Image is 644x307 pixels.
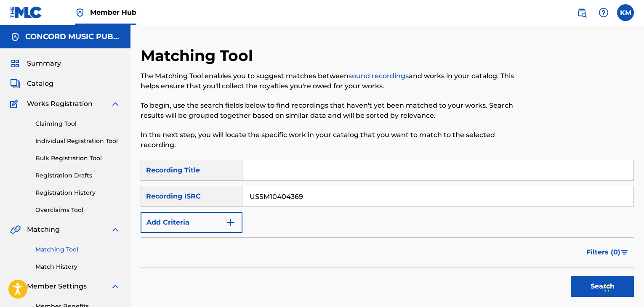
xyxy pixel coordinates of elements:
img: Top Rightsholder [75,8,85,18]
img: expand [110,99,120,109]
img: help [599,8,609,18]
img: MLC Logo [10,6,43,19]
iframe: Chat Widget [602,267,644,307]
p: In the next step, you will locate the specific work in your catalog that you want to match to the... [141,130,520,150]
a: Individual Registration Tool [35,137,120,146]
img: Works Registration [10,99,21,109]
span: Member Hub [90,8,136,17]
div: Help [595,4,612,21]
p: The Matching Tool enables you to suggest matches between and works in your catalog. This helps en... [141,71,520,91]
div: User Menu [617,4,634,21]
span: Matching [27,225,60,235]
img: expand [110,281,120,291]
span: Catalog [27,79,53,89]
img: Summary [10,58,20,69]
a: Overclaims Tool [35,206,120,214]
button: Filters (0) [581,242,634,263]
a: SummarySummary [10,58,61,69]
button: Add Criteria [141,212,242,233]
a: Registration Drafts [35,171,120,180]
a: CatalogCatalog [10,79,53,89]
img: Matching [10,225,21,235]
span: Works Registration [27,99,93,109]
a: Registration History [35,188,120,197]
h2: Matching Tool [141,46,257,65]
img: Accounts [10,32,20,42]
a: Match History [35,262,120,271]
a: Claiming Tool [35,119,120,128]
span: Summary [27,58,61,69]
h5: CONCORD MUSIC PUBLISHING LLC [25,32,120,42]
img: 9d2ae6d4665cec9f34b9.svg [226,217,236,228]
div: Drag [604,275,609,300]
a: sound recordings [349,72,409,80]
span: Member Settings [27,281,87,291]
form: Search Form [141,160,634,301]
img: search [577,8,587,18]
img: expand [110,225,120,235]
img: Catalog [10,79,20,89]
span: Filters ( 0 ) [586,247,620,257]
a: Matching Tool [35,245,120,254]
button: Search [571,276,634,297]
p: To begin, use the search fields below to find recordings that haven't yet been matched to your wo... [141,101,520,121]
a: Public Search [573,4,590,21]
a: Bulk Registration Tool [35,154,120,163]
iframe: Resource Center [620,191,644,259]
img: Member Settings [10,281,20,291]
